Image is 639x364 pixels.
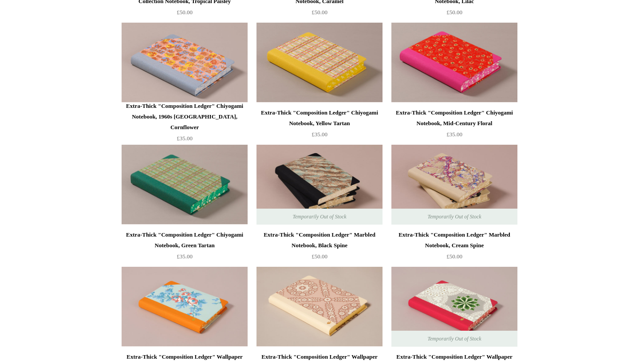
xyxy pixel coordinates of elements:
a: Extra-Thick "Composition Ledger" Chiyogami Notebook, Green Tartan £35.00 [122,229,248,266]
span: £35.00 [177,135,193,142]
span: £50.00 [446,9,462,16]
img: Extra-Thick "Composition Ledger" Chiyogami Notebook, 1960s Japan, Cornflower [122,23,248,103]
a: Extra-Thick "Composition Ledger" Chiyogami Notebook, Green Tartan Extra-Thick "Composition Ledger... [122,145,248,225]
a: Extra-Thick "Composition Ledger" Wallpaper Collection Notebook, Orange Roses Extra-Thick "Composi... [122,267,248,347]
span: £50.00 [446,253,462,260]
div: Extra-Thick "Composition Ledger" Chiyogami Notebook, Green Tartan [124,229,245,251]
div: Extra-Thick "Composition Ledger" Chiyogami Notebook, Yellow Tartan [259,107,380,129]
img: Extra-Thick "Composition Ledger" Wallpaper Collection Notebook, Stained Glass [391,267,517,347]
span: £35.00 [446,131,462,138]
span: £35.00 [177,253,193,260]
span: Temporarily Out of Stock [284,209,355,225]
div: Extra-Thick "Composition Ledger" Chiyogami Notebook, 1960s [GEOGRAPHIC_DATA], Cornflower [124,101,245,133]
span: £35.00 [312,131,327,138]
span: Temporarily Out of Stock [418,209,490,225]
a: Extra-Thick "Composition Ledger" Chiyogami Notebook, Mid-Century Floral Extra-Thick "Composition ... [391,23,517,103]
img: Extra-Thick "Composition Ledger" Wallpaper Collection Notebook, Laurel Trellis [256,267,383,347]
img: Extra-Thick "Composition Ledger" Chiyogami Notebook, Yellow Tartan [256,23,383,103]
a: Extra-Thick "Composition Ledger" Chiyogami Notebook, 1960s [GEOGRAPHIC_DATA], Cornflower £35.00 [122,101,248,144]
a: Extra-Thick "Composition Ledger" Marbled Notebook, Cream Spine Extra-Thick "Composition Ledger" M... [391,145,517,225]
a: Extra-Thick "Composition Ledger" Marbled Notebook, Cream Spine £50.00 [391,229,517,266]
a: Extra-Thick "Composition Ledger" Marbled Notebook, Black Spine £50.00 [256,229,383,266]
a: Extra-Thick "Composition Ledger" Chiyogami Notebook, Mid-Century Floral £35.00 [391,107,517,144]
span: £50.00 [312,253,327,260]
a: Extra-Thick "Composition Ledger" Wallpaper Collection Notebook, Stained Glass Extra-Thick "Compos... [391,267,517,347]
a: Extra-Thick "Composition Ledger" Chiyogami Notebook, Yellow Tartan Extra-Thick "Composition Ledge... [256,23,383,103]
div: Extra-Thick "Composition Ledger" Marbled Notebook, Cream Spine [394,229,515,251]
div: Extra-Thick "Composition Ledger" Marbled Notebook, Black Spine [259,229,380,251]
a: Extra-Thick "Composition Ledger" Chiyogami Notebook, 1960s Japan, Cornflower Extra-Thick "Composi... [122,23,248,103]
span: Temporarily Out of Stock [418,331,490,347]
img: Extra-Thick "Composition Ledger" Chiyogami Notebook, Green Tartan [122,145,248,225]
img: Extra-Thick "Composition Ledger" Marbled Notebook, Cream Spine [391,145,517,225]
a: Extra-Thick "Composition Ledger" Chiyogami Notebook, Yellow Tartan £35.00 [256,107,383,144]
span: £50.00 [312,9,327,16]
img: Extra-Thick "Composition Ledger" Wallpaper Collection Notebook, Orange Roses [122,267,248,347]
img: Extra-Thick "Composition Ledger" Marbled Notebook, Black Spine [256,145,383,225]
img: Extra-Thick "Composition Ledger" Chiyogami Notebook, Mid-Century Floral [391,23,517,103]
div: Extra-Thick "Composition Ledger" Chiyogami Notebook, Mid-Century Floral [394,107,515,129]
span: £50.00 [177,9,193,16]
a: Extra-Thick "Composition Ledger" Marbled Notebook, Black Spine Extra-Thick "Composition Ledger" M... [256,145,383,225]
a: Extra-Thick "Composition Ledger" Wallpaper Collection Notebook, Laurel Trellis Extra-Thick "Compo... [256,267,383,347]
